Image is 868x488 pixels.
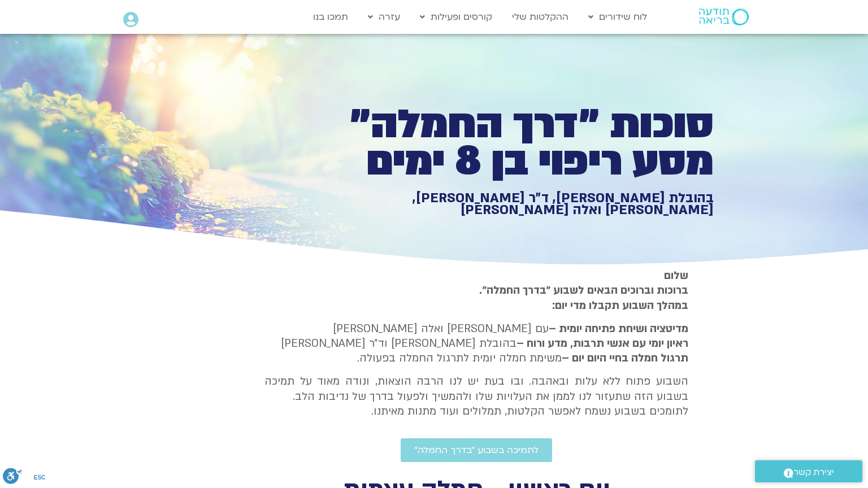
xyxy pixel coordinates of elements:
strong: מדיטציה ושיחת פתיחה יומית – [549,321,688,336]
h1: בהובלת [PERSON_NAME], ד״ר [PERSON_NAME], [PERSON_NAME] ואלה [PERSON_NAME] [322,192,714,216]
a: לתמיכה בשבוע ״בדרך החמלה״ [401,438,552,462]
a: לוח שידורים [583,6,653,28]
img: תודעה בריאה [699,8,749,25]
a: יצירת קשר [755,460,862,482]
a: תמכו בנו [307,6,354,28]
b: תרגול חמלה בחיי היום יום – [562,351,688,365]
a: עזרה [362,6,406,28]
strong: שלום [664,268,688,283]
p: השבוע פתוח ללא עלות ובאהבה. ובו בעת יש לנו הרבה הוצאות, ונודה מאוד על תמיכה בשבוע הזה שתעזור לנו ... [264,374,688,419]
b: ראיון יומי עם אנשי תרבות, מדע ורוח – [517,336,688,351]
a: ההקלטות שלי [506,6,574,28]
a: קורסים ופעילות [414,6,498,28]
h1: סוכות ״דרך החמלה״ מסע ריפוי בן 8 ימים [322,106,714,180]
span: יצירת קשר [793,465,834,480]
p: עם [PERSON_NAME] ואלה [PERSON_NAME] בהובלת [PERSON_NAME] וד״ר [PERSON_NAME] משימת חמלה יומית לתרג... [264,321,688,366]
span: לתמיכה בשבוע ״בדרך החמלה״ [414,445,539,455]
strong: ברוכות וברוכים הבאים לשבוע ״בדרך החמלה״. במהלך השבוע תקבלו מדי יום: [479,283,688,312]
